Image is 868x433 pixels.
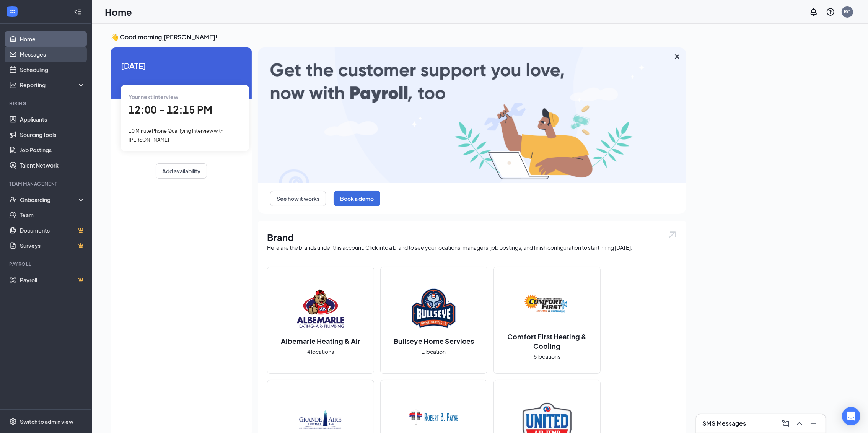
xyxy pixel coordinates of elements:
svg: Notifications [809,7,818,16]
span: [DATE] [121,60,242,72]
img: payroll-large.gif [258,47,686,183]
svg: Collapse [74,8,81,16]
svg: ChevronUp [795,419,804,428]
img: Comfort First Heating & Cooling [523,280,572,329]
div: Team Management [9,181,84,187]
a: Messages [20,47,85,62]
a: Scheduling [20,62,85,77]
svg: UserCheck [9,196,17,203]
div: Payroll [9,261,84,267]
button: Add availability [156,163,207,179]
h2: Comfort First Heating & Cooling [494,332,600,351]
a: Applicants [20,112,85,127]
a: Home [20,31,85,47]
a: PayrollCrown [20,272,85,288]
h2: Bullseye Home Services [386,336,482,346]
svg: Analysis [9,81,17,89]
h1: Brand [267,231,677,244]
svg: Cross [673,52,682,61]
button: ChevronUp [793,417,806,430]
h2: Albemarle Heating & Air [273,336,368,346]
span: 8 locations [534,352,560,361]
span: 1 location [422,347,446,356]
a: Sourcing Tools [20,127,85,142]
span: 10 Minute Phone Qualifying Interview with [PERSON_NAME] [129,128,223,142]
svg: QuestionInfo [826,7,835,16]
button: See how it works [270,191,326,206]
span: 12:00 - 12:15 PM [129,103,212,116]
a: Team [20,207,85,223]
a: Job Postings [20,142,85,158]
div: Switch to admin view [20,418,73,425]
div: Onboarding [20,196,79,203]
h3: SMS Messages [702,419,746,428]
h1: Home [105,5,132,18]
img: open.6027fd2a22e1237b5b06.svg [667,231,677,239]
svg: ComposeMessage [781,419,790,428]
a: DocumentsCrown [20,223,85,238]
svg: Settings [9,418,17,425]
div: Open Intercom Messenger [842,407,860,425]
img: Albemarle Heating & Air [296,284,345,333]
div: Hiring [9,100,84,107]
button: Book a demo [334,191,380,206]
div: Here are the brands under this account. Click into a brand to see your locations, managers, job p... [267,244,677,251]
div: Reporting [20,81,86,89]
svg: WorkstreamLogo [8,8,16,15]
span: Your next interview [129,93,178,100]
button: ComposeMessage [780,417,792,430]
h3: 👋 Good morning, [PERSON_NAME] ! [111,33,686,41]
a: Talent Network [20,158,85,173]
a: SurveysCrown [20,238,85,253]
button: Minimize [807,417,819,430]
img: Bullseye Home Services [409,284,458,333]
div: RC [844,8,851,15]
span: 4 locations [307,347,334,356]
svg: Minimize [809,419,818,428]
